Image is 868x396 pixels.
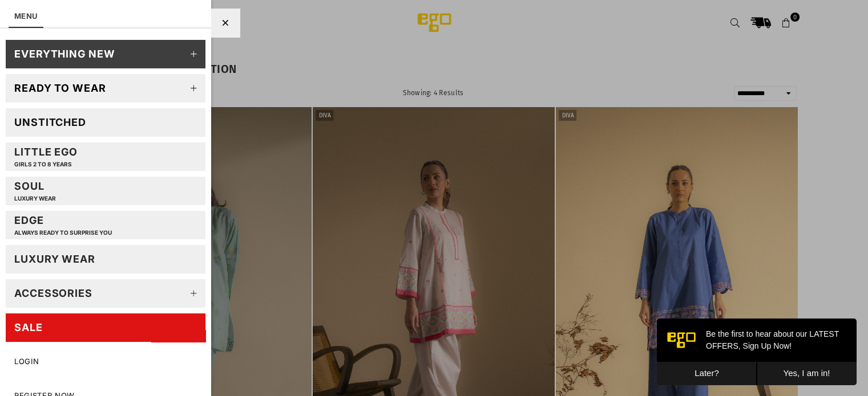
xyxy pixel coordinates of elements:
div: Little EGO [14,145,78,168]
div: EVERYTHING NEW [14,47,115,60]
div: Close Menu [211,9,240,37]
a: LUXURY WEAR [6,245,205,273]
div: SALE [14,321,43,334]
a: EVERYTHING NEW [6,40,205,68]
a: LOGIN [6,348,205,376]
div: LUXURY WEAR [14,252,95,266]
a: EDGEAlways ready to surprise you [6,211,205,239]
a: Ready to wear [6,74,205,103]
a: MENU [14,11,38,21]
div: Ready to wear [14,81,106,95]
p: GIRLS 2 TO 8 YEARS [14,161,78,168]
a: Little EGOGIRLS 2 TO 8 YEARS [6,142,205,171]
div: Unstitched [14,116,86,129]
div: EDGE [14,214,112,236]
div: Soul [14,179,56,202]
a: SoulLUXURY WEAR [6,177,205,205]
p: LUXURY WEAR [14,195,56,202]
a: Accessories [6,279,205,308]
iframe: webpush-onsite [657,319,857,385]
button: Yes, I am in! [100,43,200,67]
div: Accessories [14,287,92,300]
a: Unstitched [6,108,205,137]
p: Always ready to surprise you [14,229,112,236]
a: SALE [6,313,205,342]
